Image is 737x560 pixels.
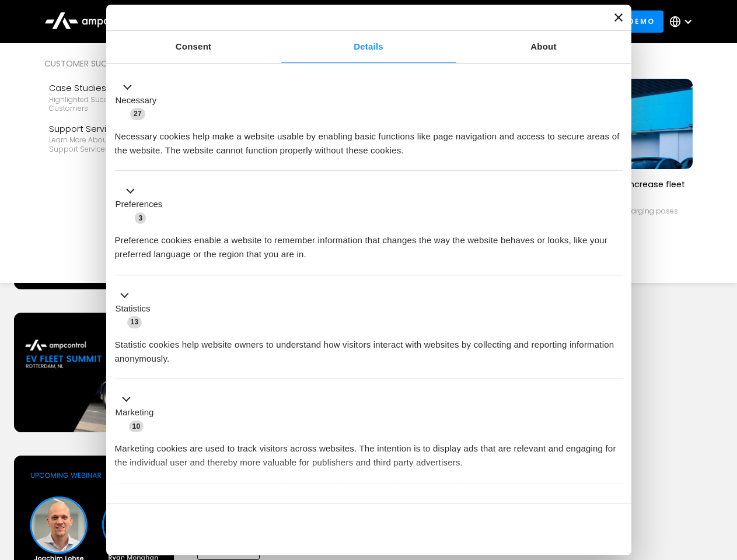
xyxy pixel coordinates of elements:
[116,198,163,211] label: Preferences
[127,316,142,328] span: 13
[44,77,189,118] a: Case StudiesHighlighted success stories From Our Customers
[116,406,154,419] label: Marketing
[115,496,211,511] button: Unclassified (2)
[115,393,161,433] button: Marketing (10)
[49,95,184,113] div: Highlighted success stories From Our Customers
[44,118,189,159] a: Support ServicesLearn more about Ampcontrol’s support services
[49,82,184,94] div: Case Studies
[455,512,622,546] button: Okay
[44,57,189,70] div: Customer success
[614,13,623,22] button: Close banner
[116,302,151,316] label: Statistics
[135,212,146,224] span: 3
[130,108,145,120] span: 27
[49,135,184,153] div: Learn more about Ampcontrol’s support services
[106,31,281,63] a: Consent
[115,184,170,225] button: Preferences (3)
[49,123,184,135] div: Support Services
[115,288,158,329] button: Statistics (13)
[115,121,623,157] div: Necessary cookies help make a website usable by enabling basic functions like page navigation and...
[116,94,157,107] label: Necessary
[281,31,456,63] a: Details
[115,80,164,121] button: Necessary (27)
[193,498,204,510] span: 2
[115,329,623,366] div: Statistic cookies help website owners to understand how visitors interact with websites by collec...
[129,421,144,432] span: 10
[456,31,631,63] a: About
[115,225,623,261] div: Preference cookies enable a website to remember information that changes the way the website beha...
[115,433,623,470] div: Marketing cookies are used to track visitors across websites. The intention is to display ads tha...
